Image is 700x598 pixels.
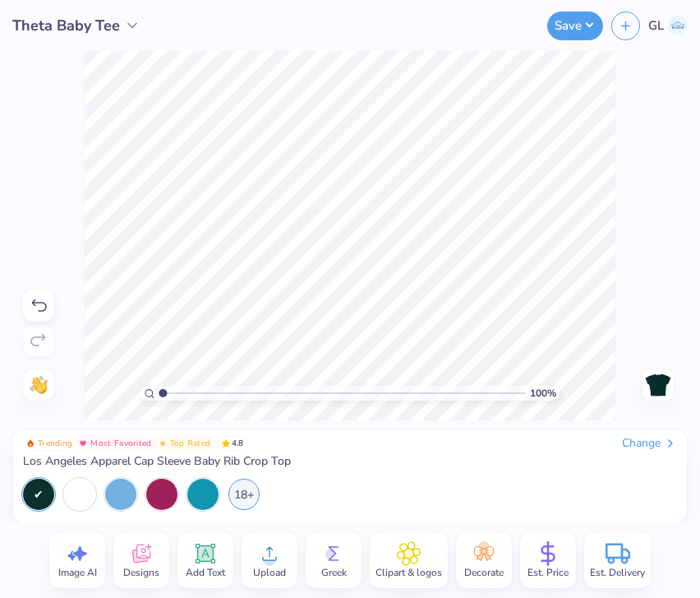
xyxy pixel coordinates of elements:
span: Clipart & logos [375,566,442,579]
span: 4.8 [217,436,248,451]
span: Greek [321,566,347,579]
img: Most Favorited sort [79,439,87,447]
img: Grace Lang [668,16,688,35]
button: Save [547,12,603,40]
button: Badge Button [23,436,76,451]
span: Los Angeles Apparel Cap Sleeve Baby Rib Crop Top [23,454,291,469]
span: Trending [38,439,72,447]
div: Change [622,436,677,451]
span: Theta Baby Tee [12,15,120,37]
span: Est. Price [527,566,569,579]
span: Most Favorited [90,439,151,447]
img: Top Rated sort [159,439,167,447]
img: Back [645,372,671,398]
span: 100 % [530,386,556,401]
button: Badge Button [155,436,214,451]
span: Designs [123,566,159,579]
div: 18+ [228,479,260,510]
span: Image AI [58,566,97,579]
span: Est. Delivery [590,566,645,579]
img: Trending sort [26,439,35,447]
span: GL [648,16,664,35]
a: GL [648,16,688,35]
button: Badge Button [76,436,154,451]
span: Add Text [186,566,225,579]
span: Top Rated [170,439,211,447]
span: Decorate [464,566,504,579]
span: Upload [253,566,286,579]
